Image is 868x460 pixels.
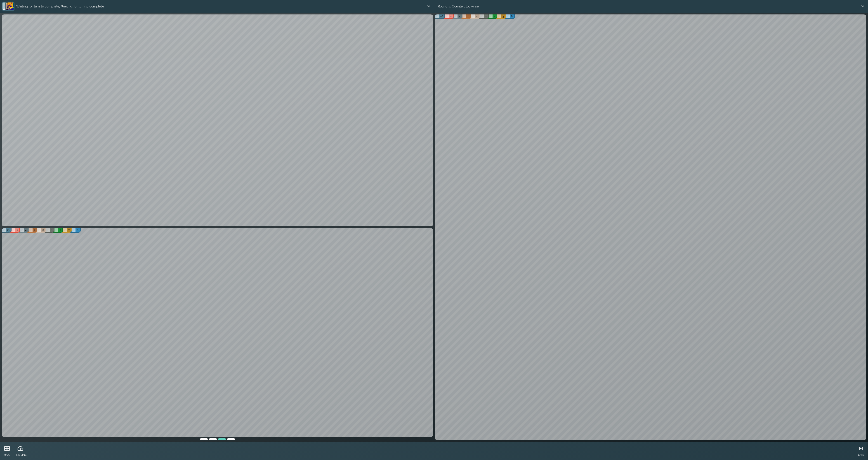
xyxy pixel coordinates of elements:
[7,228,9,232] p: 13
[511,14,513,18] p: 8
[51,228,52,232] p: 1
[17,228,18,232] p: 1
[60,228,61,232] p: 5
[77,228,78,232] p: 0
[34,228,35,232] p: 2
[450,14,452,18] p: 2
[476,14,478,18] p: 0
[440,14,443,18] p: 26
[25,228,26,232] p: 4
[468,14,469,18] p: 0
[14,453,26,457] p: TIMELINE
[485,14,487,18] p: 2
[42,228,44,232] p: 8
[68,228,70,232] p: 7
[4,453,10,457] p: 0.5X
[2,2,10,10] img: 27fe5f41d76690b9e274fd96f4d02f98.png
[14,2,427,11] p: Waiting for turn to complete, Waiting for turn to complete
[6,2,14,10] img: 7ce405b35252b32175a1b01a34a246c5.png
[858,453,864,457] p: LIVE
[502,14,504,18] p: 3
[494,14,495,18] p: 4
[459,14,460,18] p: 2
